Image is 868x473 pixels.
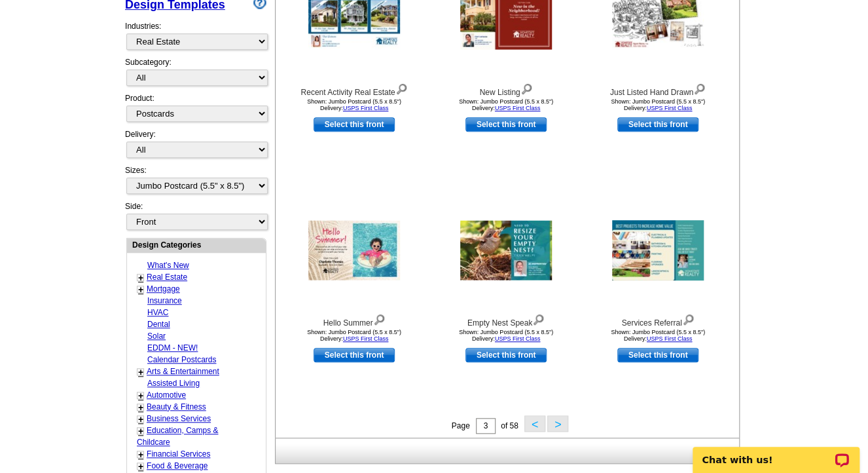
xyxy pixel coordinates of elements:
div: Empty Nest Speak [434,311,578,329]
a: + [138,367,143,377]
a: USPS First Class [343,105,389,111]
a: + [138,461,143,472]
div: Delivery: [125,128,266,164]
div: Shown: Jumbo Postcard (5.5 x 8.5") Delivery: [282,329,426,342]
iframe: LiveChat chat widget [684,432,868,473]
a: Assisted Living [147,379,200,388]
a: USPS First Class [647,335,693,342]
a: Education, Camps & Childcare [137,426,218,447]
div: Recent Activity Real Estate [282,81,426,98]
a: USPS First Class [495,335,541,342]
a: use this design [465,117,547,132]
a: Real Estate [147,273,187,282]
div: Design Categories [127,238,266,251]
a: + [138,390,143,401]
a: + [138,426,143,436]
a: EDDM - NEW! [147,343,198,352]
img: view design details [373,311,386,326]
div: Shown: Jumbo Postcard (5.5 x 8.5") Delivery: [434,98,578,111]
a: + [138,273,143,283]
a: Automotive [147,390,186,400]
a: USPS First Class [495,105,541,111]
img: view design details [520,81,533,95]
span: of 58 [501,421,518,430]
a: HVAC [147,308,168,317]
a: USPS First Class [343,335,389,342]
a: Business Services [147,414,211,423]
img: Services Referral [612,220,704,280]
a: + [138,449,143,460]
div: Shown: Jumbo Postcard (5.5 x 8.5") Delivery: [282,98,426,111]
span: Page [452,421,470,430]
div: Industries: [125,14,266,56]
a: Arts & Entertainment [147,367,219,376]
div: Shown: Jumbo Postcard (5.5 x 8.5") Delivery: [434,329,578,342]
a: + [138,284,143,295]
div: Services Referral [586,311,730,329]
a: Insurance [147,296,182,305]
img: view design details [532,311,545,326]
a: use this design [617,348,698,362]
img: view design details [682,311,695,326]
a: Dental [147,320,170,329]
div: Just Listed Hand Drawn [586,81,730,98]
a: + [138,402,143,413]
img: view design details [395,81,408,95]
a: Beauty & Fitness [147,402,206,411]
button: > [547,415,568,432]
div: New Listing [434,81,578,98]
div: Side: [125,200,266,231]
a: use this design [617,117,698,132]
div: Subcategory: [125,56,266,92]
a: Solar [147,331,166,341]
a: What's New [147,261,189,270]
div: Product: [125,92,266,128]
div: Shown: Jumbo Postcard (5.5 x 8.5") Delivery: [586,98,730,111]
img: Hello Summer [308,221,400,280]
a: + [138,414,143,425]
a: Mortgage [147,284,180,293]
a: use this design [314,117,395,132]
a: USPS First Class [647,105,693,111]
div: Sizes: [125,164,266,200]
div: Hello Summer [282,311,426,329]
a: Financial Services [147,449,210,459]
button: < [524,415,545,432]
a: Calendar Postcards [147,355,216,364]
a: Food & Beverage [147,461,208,470]
a: use this design [465,348,547,362]
img: view design details [693,81,706,95]
div: Shown: Jumbo Postcard (5.5 x 8.5") Delivery: [586,329,730,342]
img: Empty Nest Speak [460,221,552,280]
a: use this design [314,348,395,362]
